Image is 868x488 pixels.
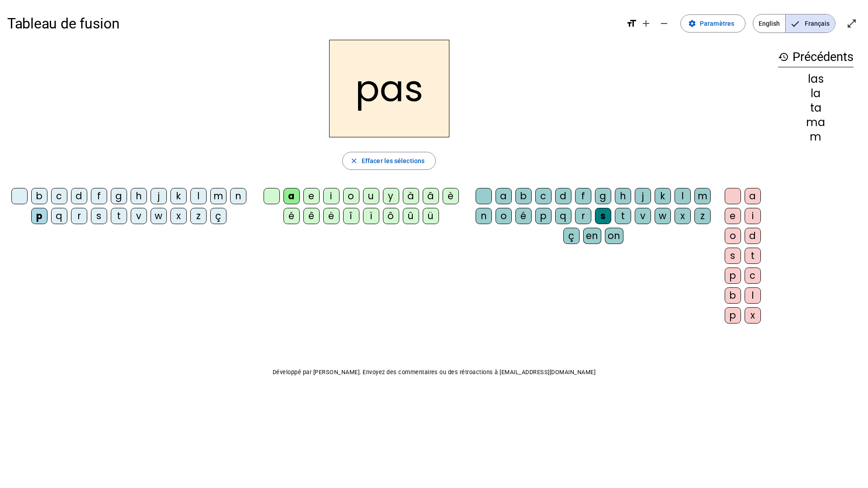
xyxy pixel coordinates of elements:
div: è [443,188,459,204]
div: t [745,248,761,264]
mat-icon: remove [659,18,670,29]
div: d [71,188,87,204]
h1: Tableau de fusion [7,9,619,38]
div: d [745,228,761,244]
span: Effacer les sélections [362,155,425,166]
div: n [230,188,246,204]
span: English [753,14,785,33]
div: i [745,208,761,224]
div: î [343,208,359,224]
div: ta [778,103,854,113]
div: ç [210,208,226,224]
div: a [495,188,512,204]
div: l [190,188,207,204]
h2: pas [329,40,449,137]
div: en [583,228,601,244]
div: l [745,287,761,304]
div: y [383,188,399,204]
div: j [635,188,651,204]
div: q [51,208,67,224]
div: x [170,208,187,224]
div: ê [303,208,320,224]
mat-icon: open_in_full [846,18,857,29]
button: Diminuer la taille de la police [655,14,673,33]
div: x [675,208,691,224]
mat-icon: close [350,157,358,165]
div: e [725,208,741,224]
div: à [403,188,419,204]
div: f [575,188,591,204]
div: h [131,188,147,204]
div: o [725,228,741,244]
div: é [283,208,300,224]
div: p [725,307,741,324]
div: m [210,188,226,204]
div: é [515,208,532,224]
div: ï [363,208,379,224]
div: u [363,188,379,204]
mat-button-toggle-group: Language selection [753,14,835,33]
div: v [635,208,651,224]
div: g [111,188,127,204]
div: r [575,208,591,224]
div: p [535,208,552,224]
div: i [323,188,340,204]
div: c [51,188,67,204]
div: d [555,188,571,204]
div: t [111,208,127,224]
h3: Précédents [778,47,854,67]
div: n [476,208,492,224]
mat-icon: history [778,52,789,62]
div: s [91,208,107,224]
div: z [694,208,711,224]
div: l [675,188,691,204]
div: v [131,208,147,224]
div: s [725,248,741,264]
div: la [778,88,854,99]
div: r [71,208,87,224]
div: las [778,74,854,84]
div: z [190,208,207,224]
span: Français [786,14,835,33]
div: ç [563,228,580,244]
span: Paramètres [700,18,734,29]
button: Paramètres [680,14,745,33]
div: b [515,188,532,204]
div: b [725,287,741,304]
div: ü [423,208,439,224]
p: Développé par [PERSON_NAME]. Envoyez des commentaires ou des rétroactions à [EMAIL_ADDRESS][DOMAI... [7,367,861,378]
div: q [555,208,571,224]
div: o [495,208,512,224]
div: p [31,208,47,224]
div: k [170,188,187,204]
div: e [303,188,320,204]
button: Augmenter la taille de la police [637,14,655,33]
div: ë [323,208,340,224]
div: g [595,188,611,204]
div: h [615,188,631,204]
div: x [745,307,761,324]
mat-icon: add [641,18,651,29]
div: f [91,188,107,204]
mat-icon: settings [688,19,696,28]
div: ma [778,117,854,128]
button: Effacer les sélections [342,152,436,170]
div: w [655,208,671,224]
div: p [725,267,741,284]
div: â [423,188,439,204]
div: w [151,208,167,224]
div: a [283,188,300,204]
div: k [655,188,671,204]
div: û [403,208,419,224]
div: a [745,188,761,204]
div: j [151,188,167,204]
div: s [595,208,611,224]
div: b [31,188,47,204]
mat-icon: format_size [626,18,637,29]
div: on [605,228,623,244]
div: o [343,188,359,204]
div: t [615,208,631,224]
div: c [745,267,761,284]
div: m [694,188,711,204]
div: m [778,131,854,142]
